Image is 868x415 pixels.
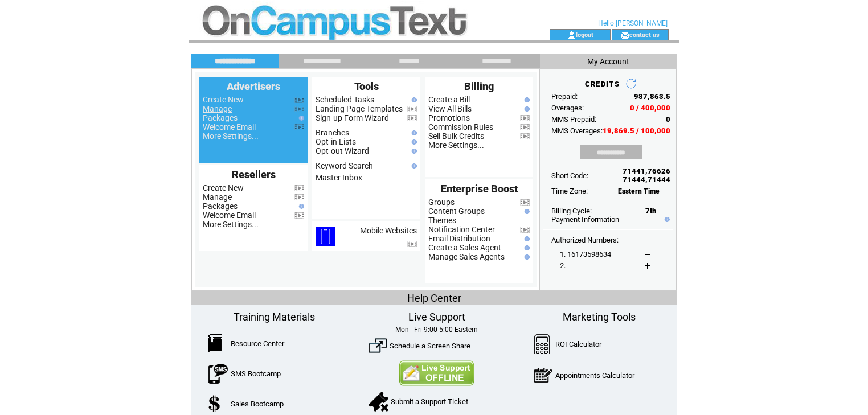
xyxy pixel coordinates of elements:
span: Billing [464,80,494,92]
img: help.gif [296,116,304,121]
a: Manage [203,192,232,202]
img: help.gif [409,163,417,169]
a: View All Bills [428,104,472,113]
img: video.png [294,185,304,191]
a: Resource Center [231,339,284,348]
a: Content Groups [428,207,485,216]
span: 7th [645,207,656,215]
img: help.gif [409,149,417,154]
a: Opt-out Wizard [316,146,369,155]
span: Training Materials [234,311,315,323]
img: help.gif [409,97,417,102]
a: Commission Rules [428,122,493,132]
img: help.gif [522,254,530,260]
img: help.gif [522,106,530,112]
a: Packages [203,202,238,211]
img: help.gif [409,130,417,135]
a: Mobile Websites [360,226,417,235]
img: AppointmentCalc.png [534,365,552,385]
a: Promotions [428,113,470,122]
img: help.gif [522,236,530,241]
img: SupportTicket.png [369,392,388,412]
img: help.gif [662,217,670,222]
span: 987,863.5 [634,92,670,101]
a: Create a Bill [428,95,470,104]
span: Enterprise Boost [441,183,518,195]
img: help.gif [296,204,304,209]
a: logout [576,31,593,38]
a: Welcome Email [203,211,256,220]
a: contact us [629,31,660,38]
a: Payment Information [551,215,619,224]
img: video.png [520,199,530,206]
a: Keyword Search [316,161,373,170]
img: video.png [294,106,304,112]
img: video.png [407,241,417,247]
img: help.gif [522,97,530,102]
a: Create a Sales Agent [428,243,501,252]
span: MMS Prepaid: [551,115,596,124]
span: Authorized Numbers: [551,236,619,244]
a: ROI Calculator [555,340,601,348]
a: Welcome Email [203,122,256,132]
img: video.png [294,124,304,130]
span: Billing Cycle: [551,207,592,215]
a: More Settings... [428,141,484,150]
img: video.png [407,106,417,112]
img: Calculator.png [534,334,551,354]
a: Create New [203,95,244,104]
span: 0 / 400,000 [630,104,670,112]
span: Hello [PERSON_NAME] [598,19,668,27]
img: video.png [520,124,530,130]
a: Appointments Calculator [555,371,634,380]
a: Branches [316,128,349,137]
img: video.png [520,115,530,121]
a: Email Distribution [428,234,490,243]
span: CREDITS [585,80,620,88]
span: Advertisers [227,80,280,92]
span: 19,869.5 / 100,000 [603,126,670,135]
span: 2. [560,261,566,270]
span: Help Center [407,292,461,304]
img: contact_us_icon.gif [621,31,629,40]
img: help.gif [522,209,530,214]
img: video.png [294,194,304,200]
span: 0 [666,115,670,124]
span: Prepaid: [551,92,578,101]
img: ScreenShare.png [369,336,387,355]
a: SMS Bootcamp [231,369,281,378]
a: Master Inbox [316,173,362,182]
a: Notification Center [428,225,495,234]
img: help.gif [409,139,417,145]
a: Schedule a Screen Share [390,342,470,350]
a: Sales Bootcamp [231,400,284,408]
img: mobile-websites.png [316,227,335,246]
a: Sign-up Form Wizard [316,113,389,122]
span: Mon - Fri 9:00-5:00 Eastern [395,326,478,334]
a: Sell Bulk Credits [428,132,484,141]
a: Manage [203,104,232,113]
a: Scheduled Tasks [316,95,374,104]
span: 71441,76626 71444,71444 [623,167,670,184]
a: Groups [428,198,455,207]
a: Submit a Support Ticket [391,397,468,406]
img: video.png [294,212,304,219]
a: More Settings... [203,132,259,141]
img: video.png [520,227,530,233]
a: More Settings... [203,220,259,229]
span: Live Support [408,311,465,323]
span: Marketing Tools [563,311,636,323]
span: My Account [587,57,629,66]
img: help.gif [522,245,530,250]
span: Short Code: [551,171,588,180]
a: Themes [428,216,456,225]
span: Eastern Time [618,187,660,195]
img: SMSBootcamp.png [208,364,228,384]
img: video.png [520,133,530,139]
span: Overages: [551,104,584,112]
span: Tools [354,80,379,92]
span: Time Zone: [551,187,588,195]
a: Manage Sales Agents [428,252,505,261]
a: Landing Page Templates [316,104,403,113]
img: ResourceCenter.png [208,334,222,352]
